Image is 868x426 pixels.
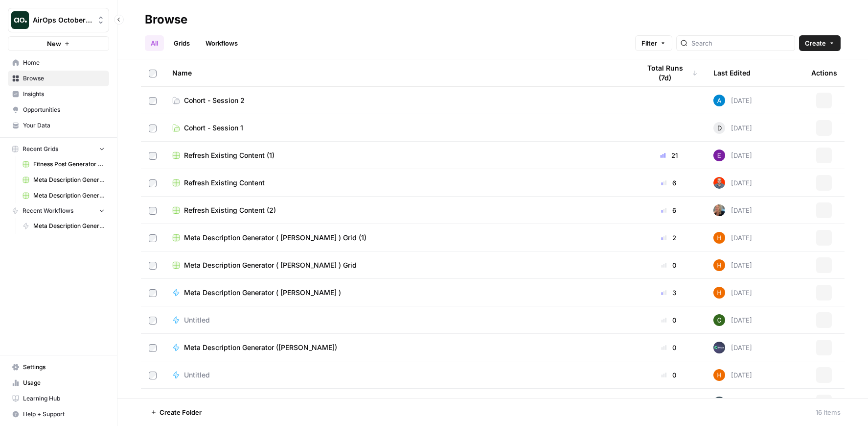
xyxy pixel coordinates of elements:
a: Browse [8,71,109,86]
span: Refresh Existing Content [184,178,265,188]
span: New [47,39,61,49]
div: Total Runs (7d) [640,59,698,86]
span: Cohort - Session 1 [184,123,243,133]
a: Home [8,55,109,71]
div: [DATE] [713,204,752,216]
span: Opportunities [23,105,105,114]
span: Meta Descriptions Generator ([PERSON_NAME]) [184,398,341,407]
div: 0 [640,315,698,325]
a: Learning Hub [8,391,109,406]
div: [DATE] [713,150,752,161]
a: Meta Description Generator ( [PERSON_NAME] ) Grid (1) [172,233,624,243]
img: 43kfmuemi38zyoc4usdy4i9w48nn [713,150,725,161]
div: [DATE] [713,369,752,381]
div: 16 Items [816,407,841,417]
button: Create [799,35,841,51]
a: Refresh Existing Content (1) [172,150,624,160]
span: Recent Grids [23,145,58,153]
div: [DATE] [713,122,752,134]
span: D [717,123,722,133]
div: [DATE] [713,287,752,299]
span: Meta Description Generator ( [PERSON_NAME] ) [184,288,341,298]
div: Last Edited [713,59,751,86]
span: Cohort - Session 2 [184,96,245,105]
div: Name [172,59,624,86]
span: AirOps October Cohort [33,15,92,25]
div: 6 [640,205,698,215]
span: Filter [641,38,657,48]
div: [DATE] [713,259,752,271]
span: Meta Description Generator ( [PERSON_NAME] ) Grid (1) [184,233,366,243]
button: Create Folder [145,404,207,420]
span: Meta Description Generator ( [PERSON_NAME] ) Grid [184,260,357,270]
button: Recent Grids [8,142,109,156]
button: Filter [635,35,672,51]
input: Search [691,38,791,48]
a: Workflows [200,35,244,51]
button: Workspace: AirOps October Cohort [8,8,109,32]
a: Refresh Existing Content [172,178,624,188]
img: tjn32p4u78pbbywl4zrwndrkv3qo [713,204,725,216]
span: Refresh Existing Content (2) [184,205,276,215]
span: Browse [23,74,105,83]
a: Untitled [172,370,624,380]
div: [DATE] [713,342,752,353]
img: 800yb5g0cvdr0f9czziwsqt6j8wa [713,232,725,244]
span: Your Data [23,121,105,130]
a: Meta Description Generator ( [PERSON_NAME] ) Grid [172,260,624,270]
span: Settings [23,363,105,372]
a: Settings [8,359,109,375]
span: Create Folder [160,407,202,417]
a: Meta Description Generator ( [PERSON_NAME] ) Grid (1) [18,172,109,188]
span: Meta Description Generator ( [PERSON_NAME] ) Grid (1) [33,175,105,184]
div: 3 [640,288,698,298]
a: Insights [8,86,109,102]
a: Cohort - Session 1 [172,123,624,133]
div: 2 [640,233,698,243]
button: New [8,36,109,51]
img: 698zlg3kfdwlkwrbrsgpwna4smrc [713,177,725,189]
div: 0 [640,260,698,270]
span: Create [805,38,826,48]
span: Untitled [184,315,210,325]
span: Usage [23,378,105,387]
img: 800yb5g0cvdr0f9czziwsqt6j8wa [713,287,725,299]
span: Fitness Post Generator ([PERSON_NAME]) [33,160,105,169]
span: Refresh Existing Content (1) [184,150,274,160]
div: Browse [145,12,187,27]
a: Meta Description Generator ( [PERSON_NAME] ) Grid [18,188,109,203]
span: Recent Workflows [23,206,73,215]
div: 0 [640,398,698,407]
a: Cohort - Session 2 [172,96,624,105]
span: Meta Description Generator ( [PERSON_NAME] ) Grid [33,191,105,200]
img: o3cqybgnmipr355j8nz4zpq1mc6x [713,95,725,106]
a: Meta Description Generator ([PERSON_NAME]) [172,343,624,352]
span: Meta Description Generator ([PERSON_NAME]) [33,222,105,230]
a: Grids [168,35,196,51]
div: [DATE] [713,177,752,189]
span: Home [23,58,105,67]
div: [DATE] [713,232,752,244]
span: Help + Support [23,410,105,419]
a: Your Data [8,118,109,133]
a: Meta Description Generator ([PERSON_NAME]) [18,218,109,234]
a: Meta Descriptions Generator ([PERSON_NAME]) [172,398,624,407]
button: Recent Workflows [8,203,109,218]
a: Fitness Post Generator ([PERSON_NAME]) [18,156,109,172]
a: Refresh Existing Content (2) [172,205,624,215]
a: All [145,35,164,51]
img: 14qrvic887bnlg6dzgoj39zarp80 [713,314,725,326]
div: 6 [640,178,698,188]
div: [DATE] [713,314,752,326]
span: Untitled [184,370,210,380]
span: Insights [23,90,105,99]
div: 21 [640,150,698,160]
div: Actions [811,59,837,86]
a: Meta Description Generator ( [PERSON_NAME] ) [172,288,624,298]
div: 0 [640,343,698,352]
div: [DATE] [713,397,752,408]
img: zjdftevh0hve695cz300xc39jhg1 [713,397,725,408]
img: d6lh0kjkb6wu0q08wyec5sbf2p69 [713,342,725,353]
a: Untitled [172,315,624,325]
a: Opportunities [8,102,109,118]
